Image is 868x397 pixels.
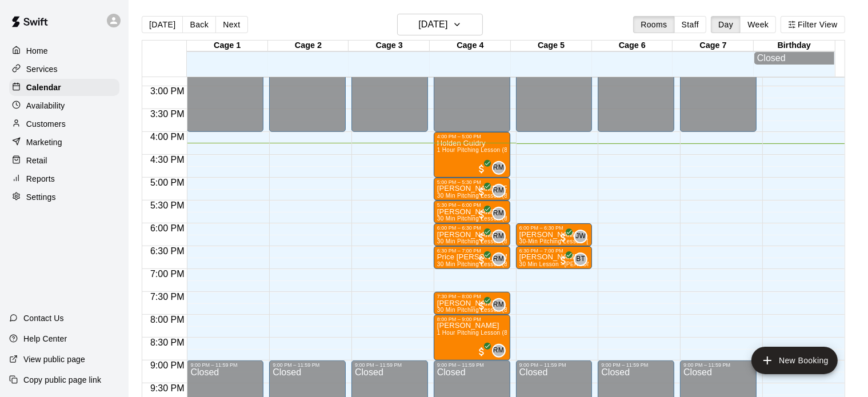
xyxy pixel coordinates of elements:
[437,225,507,231] div: 6:00 PM – 6:30 PM
[9,97,119,114] div: Availability
[434,132,510,178] div: 4:00 PM – 5:00 PM: Holden Guidry
[187,41,268,51] div: Cage 1
[633,16,674,33] button: Rooms
[147,269,187,279] span: 7:00 PM
[26,173,55,185] p: Reports
[492,161,506,175] div: Reid Morgan
[26,118,66,130] p: Customers
[23,312,64,324] p: Contact Us
[349,41,430,51] div: Cage 3
[493,185,504,197] span: RM
[397,14,483,35] button: [DATE]
[497,298,506,312] span: Reid Morgan
[434,178,510,200] div: 5:00 PM – 5:30 PM: Bowen Ullrich
[754,41,835,51] div: Birthday
[492,252,506,266] div: Reid Morgan
[497,207,506,220] span: Reid Morgan
[23,333,67,344] p: Help Center
[476,300,487,312] span: All customers have paid
[492,230,506,243] div: Reid Morgan
[492,298,506,312] div: Reid Morgan
[215,16,247,33] button: Next
[476,255,487,266] span: All customers have paid
[519,225,589,231] div: 6:00 PM – 6:30 PM
[437,202,507,208] div: 5:30 PM – 6:00 PM
[9,170,119,187] a: Reports
[26,191,56,203] p: Settings
[740,16,776,33] button: Week
[147,86,187,96] span: 3:00 PM
[493,162,504,174] span: RM
[683,362,753,368] div: 9:00 PM – 11:59 PM
[437,179,507,185] div: 5:00 PM – 5:30 PM
[558,232,569,243] span: All customers have paid
[574,252,587,266] div: Bridger Thomas
[190,362,260,368] div: 9:00 PM – 11:59 PM
[434,292,510,315] div: 7:30 PM – 8:00 PM: Rainey Watson
[437,316,507,322] div: 8:00 PM – 9:00 PM
[437,362,507,368] div: 9:00 PM – 11:59 PM
[26,45,48,57] p: Home
[9,115,119,133] div: Customers
[23,354,85,365] p: View public page
[601,362,671,368] div: 9:00 PM – 11:59 PM
[781,16,845,33] button: Filter View
[430,41,511,51] div: Cage 4
[147,246,187,256] span: 6:30 PM
[437,147,581,153] span: 1 Hour Pitching Lesson (8u-13u) - [PERSON_NAME]
[142,16,183,33] button: [DATE]
[26,100,65,111] p: Availability
[575,231,586,242] span: JW
[493,345,504,356] span: RM
[558,255,569,266] span: All customers have paid
[9,189,119,206] a: Settings
[434,246,510,269] div: 6:30 PM – 7:00 PM: 30 Min Pitching Lesson (8u-13u) - Reid Morgan
[493,231,504,242] span: RM
[26,82,61,93] p: Calendar
[182,16,216,33] button: Back
[493,299,504,311] span: RM
[437,134,507,139] div: 4:00 PM – 5:00 PM
[592,41,673,51] div: Cage 6
[492,344,506,358] div: Reid Morgan
[492,184,506,198] div: Reid Morgan
[476,163,487,175] span: All customers have paid
[147,178,187,187] span: 5:00 PM
[711,16,741,33] button: Day
[497,344,506,358] span: Reid Morgan
[9,152,119,169] a: Retail
[578,230,587,243] span: Jennifer Williams
[497,230,506,243] span: Reid Morgan
[519,362,589,368] div: 9:00 PM – 11:59 PM
[26,137,62,148] p: Marketing
[476,209,487,220] span: All customers have paid
[147,383,187,393] span: 9:30 PM
[437,193,581,199] span: 30 Min Pitching Lesson (8u-13u) - [PERSON_NAME]
[437,307,581,313] span: 30 Min Pitching Lesson (8u-13u) - [PERSON_NAME]
[493,208,504,219] span: RM
[437,294,507,299] div: 7:30 PM – 8:00 PM
[26,155,47,166] p: Retail
[434,315,510,360] div: 8:00 PM – 9:00 PM: Jennings Lanting
[673,41,754,51] div: Cage 7
[437,238,581,244] span: 30 Min Pitching Lesson (8u-13u) - [PERSON_NAME]
[9,42,119,59] a: Home
[519,248,589,254] div: 6:30 PM – 7:00 PM
[497,252,506,266] span: Reid Morgan
[519,261,614,267] span: 30 Min Lesson - [PERSON_NAME]
[9,134,119,151] div: Marketing
[147,360,187,370] span: 9:00 PM
[751,347,838,374] button: add
[147,315,187,324] span: 8:00 PM
[9,61,119,78] a: Services
[147,200,187,210] span: 5:30 PM
[26,63,58,75] p: Services
[492,207,506,220] div: Reid Morgan
[147,155,187,165] span: 4:30 PM
[147,223,187,233] span: 6:00 PM
[268,41,349,51] div: Cage 2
